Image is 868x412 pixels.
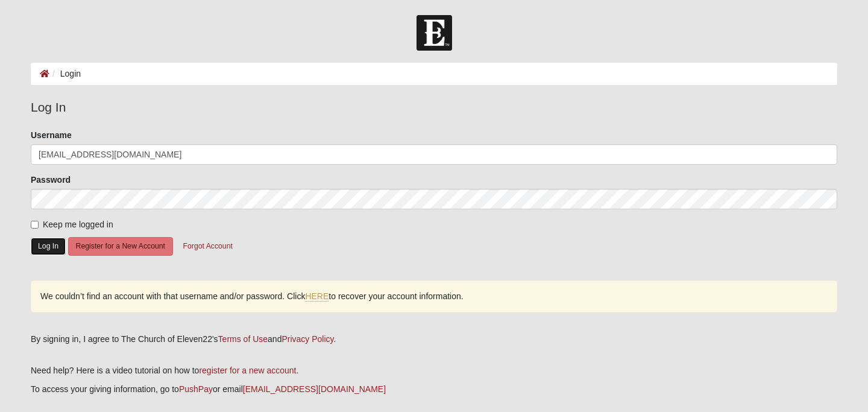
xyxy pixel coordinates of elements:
a: HERE [305,291,329,302]
label: Username [31,129,72,141]
img: Church of Eleven22 Logo [417,15,452,51]
a: register for a new account [199,366,296,375]
a: PushPay [179,384,213,394]
button: Forgot Account [175,237,241,256]
a: Terms of Use [218,334,268,344]
label: Password [31,174,71,186]
legend: Log In [31,98,837,117]
span: Keep me logged in [43,220,113,229]
button: Log In [31,238,66,255]
input: Keep me logged in [31,221,39,229]
p: Need help? Here is a video tutorial on how to . [31,364,837,377]
div: By signing in, I agree to The Church of Eleven22's and . [31,333,837,346]
a: [EMAIL_ADDRESS][DOMAIN_NAME] [243,384,386,394]
p: To access your giving information, go to or email [31,383,837,396]
a: Privacy Policy [281,334,333,344]
div: We couldn’t find an account with that username and/or password. Click to recover your account inf... [31,280,837,312]
li: Login [49,68,81,80]
button: Register for a New Account [68,237,173,256]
